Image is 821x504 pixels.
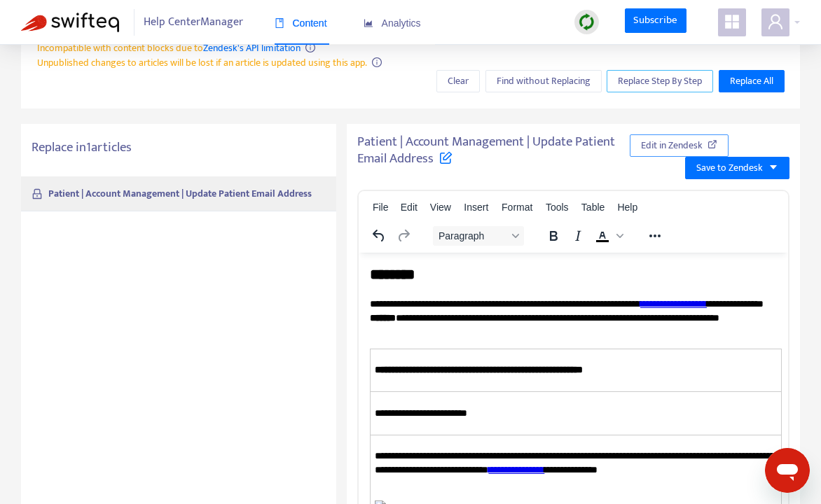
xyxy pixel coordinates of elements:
[144,9,243,36] span: Help Center Manager
[37,55,367,71] span: Unpublished changes to articles will be lost if an article is updated using this app.
[439,230,507,241] span: Paragraph
[436,70,480,92] button: Clear
[433,226,524,246] button: Block Paragraph
[37,40,301,56] span: Incompatible with content blocks due to
[641,138,703,153] span: Edit in Zendesk
[275,18,284,28] span: book
[497,73,591,89] span: Find without Replacing
[685,157,789,179] button: Save to Zendeskcaret-down
[275,17,327,29] span: Content
[364,18,373,28] span: area-chart
[724,13,740,30] span: appstore
[566,226,590,246] button: Italic
[372,57,382,67] span: info-circle
[630,134,729,157] button: Edit in Zendesk
[578,13,595,31] img: sync.dc5367851b00ba804db3.png
[448,73,469,89] span: Clear
[357,134,630,174] h5: Patient | Account Management | Update Patient Email Address
[607,70,713,92] button: Replace Step By Step
[502,202,532,213] span: Format
[401,202,418,213] span: Edit
[485,70,602,92] button: Find without Replacing
[696,160,763,176] span: Save to Zendesk
[617,202,637,213] span: Help
[21,13,119,32] img: Swifteq
[730,73,773,89] span: Replace All
[430,202,451,213] span: View
[546,202,569,213] span: Tools
[591,226,626,246] div: Text color Black
[581,202,605,213] span: Table
[464,202,488,213] span: Insert
[765,448,810,493] iframe: Button to launch messaging window
[625,8,687,34] a: Subscribe
[364,17,421,29] span: Analytics
[618,73,702,89] span: Replace Step By Step
[768,162,778,172] span: caret-down
[541,226,565,246] button: Bold
[48,185,312,202] strong: Patient | Account Management | Update Patient Email Address
[392,226,415,246] button: Redo
[203,40,301,56] a: Zendesk's API limitation
[373,202,389,213] span: File
[32,140,326,156] h5: Replace in 1 articles
[643,226,667,246] button: Reveal or hide additional toolbar items
[719,70,785,92] button: Replace All
[32,188,43,199] span: lock
[767,13,784,30] span: user
[367,226,391,246] button: Undo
